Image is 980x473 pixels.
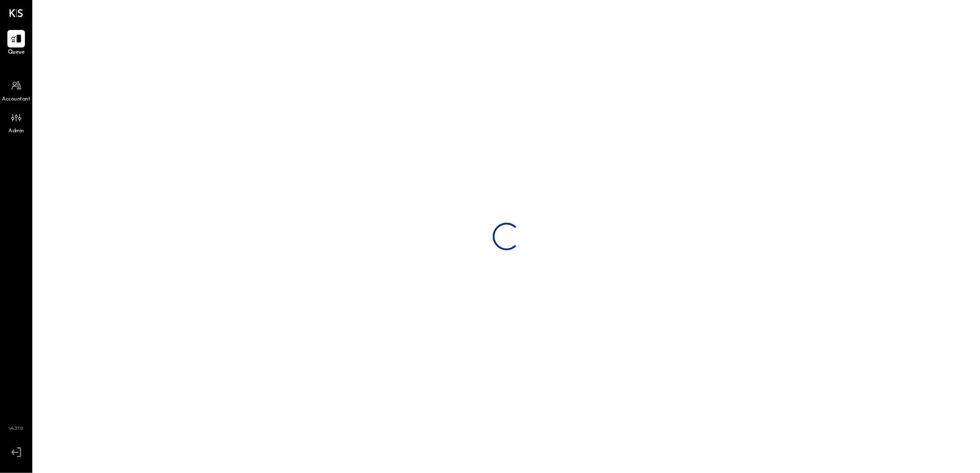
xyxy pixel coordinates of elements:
a: Queue [0,30,32,57]
a: Admin [0,109,32,136]
span: Admin [8,127,24,136]
span: Queue [8,48,25,57]
span: Accountant [2,95,30,104]
a: Accountant [0,77,32,104]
